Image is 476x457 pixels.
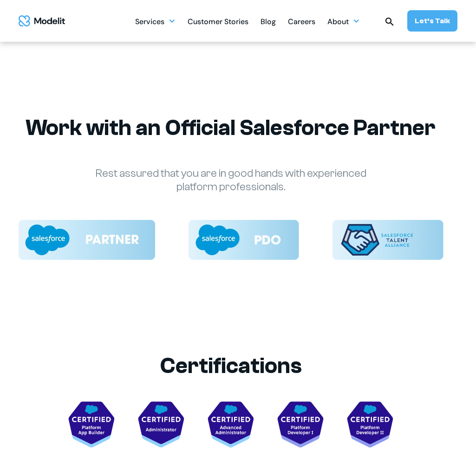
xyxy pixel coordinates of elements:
[188,12,248,30] a: Customer Stories
[288,13,315,32] div: Careers
[188,13,248,32] div: Customer Stories
[78,167,384,194] p: Rest assured that you are in good hands with experienced platform professionals.
[288,12,315,30] a: Careers
[135,13,164,32] div: Services
[327,12,360,30] div: About
[261,13,276,32] div: Blog
[407,10,457,32] a: Let’s Talk
[11,115,450,141] h2: Work with an Official Salesforce Partner
[11,353,450,379] h2: Certifications
[135,12,176,30] div: Services
[415,16,450,26] div: Let’s Talk
[327,13,349,32] div: About
[19,15,65,27] img: modelit logo
[19,15,65,27] a: home
[261,12,276,30] a: Blog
